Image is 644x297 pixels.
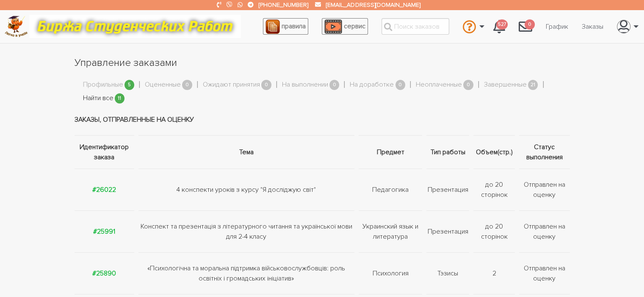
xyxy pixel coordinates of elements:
a: На доработке [350,79,394,90]
a: 527 [486,15,512,38]
a: Ожидают принятия [203,79,260,90]
td: Презентация [424,210,471,252]
th: Объем(стр.) [471,135,517,169]
td: Конспект та презентація з літературного читання та української мови для 2-4 класу [136,210,357,252]
a: Оцененные [145,79,181,90]
span: 5 [124,80,135,90]
img: logo-c4363faeb99b52c628a42810ed6dfb4293a56d4e4775eb116515dfe7f33672af.png [5,16,28,37]
a: Профильные [83,79,123,90]
td: до 20 сторінок [471,210,517,252]
img: agreement_icon-feca34a61ba7f3d1581b08bc946b2ec1ccb426f67415f344566775c155b7f62c.png [265,19,280,34]
td: Отправлен на оценку [517,169,570,210]
td: Педагогика [357,169,424,210]
a: Найти все [83,93,113,104]
img: play_icon-49f7f135c9dc9a03216cfdbccbe1e3994649169d890fb554cedf0eac35a01ba8.png [324,19,342,34]
td: Отправлен на оценку [517,252,570,294]
th: Статус выполнения [517,135,570,169]
span: 0 [395,80,406,90]
td: Тэзисы [424,252,471,294]
a: [PHONE_NUMBER] [259,1,308,8]
input: Поиск заказов [381,18,449,35]
td: Украинский язык и литература [357,210,424,252]
a: На выполнении [282,79,328,90]
span: правила [282,22,306,30]
td: «Психологічна та моральна підтримка військовослужбовців: роль освітніх і громадських ініціатив» [136,252,357,294]
td: Психология [357,252,424,294]
span: 0 [329,80,340,90]
td: Заказы, отправленные на оценку [75,104,570,136]
a: сервис [322,18,368,35]
a: График [539,19,575,35]
img: motto-12e01f5a76059d5f6a28199ef077b1f78e012cfde436ab5cf1d4517935686d32.gif [29,15,241,38]
th: Предмет [357,135,424,169]
th: Тип работы [424,135,471,169]
span: 527 [496,19,508,30]
a: [EMAIL_ADDRESS][DOMAIN_NAME] [326,1,420,8]
h1: Управление заказами [75,56,570,70]
a: #25991 [93,227,115,236]
a: #25890 [92,269,116,278]
span: 0 [182,80,192,90]
td: 4 конспекти уроків з курсу "Я досліджую світ" [136,169,357,210]
th: Идентификатор заказа [75,135,136,169]
a: Заказы [575,19,610,35]
td: Отправлен на оценку [517,210,570,252]
a: правила [263,18,308,35]
a: 0 [512,15,539,38]
a: Неоплаченные [416,79,462,90]
span: 11 [115,93,125,104]
th: Тема [136,135,357,169]
td: Презентация [424,169,471,210]
a: #26022 [92,185,116,194]
td: до 20 сторінок [471,169,517,210]
span: 0 [525,19,535,30]
span: 0 [261,80,271,90]
span: 21 [528,80,538,90]
td: 2 [471,252,517,294]
span: сервис [344,22,365,30]
span: 0 [463,80,473,90]
a: Завершенные [484,79,527,90]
